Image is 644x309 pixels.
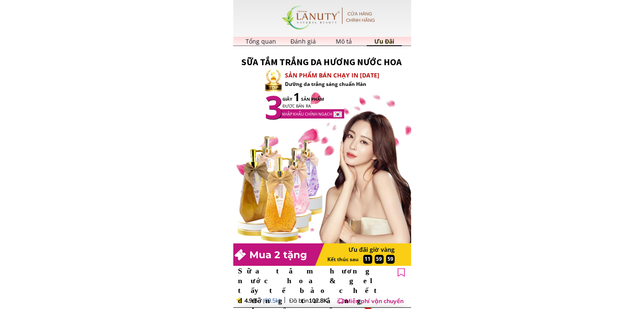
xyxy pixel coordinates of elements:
h3: Ưu đãi giờ vàng [333,246,395,254]
h3: GIÂY SẢN PHẨM [282,96,390,109]
h3: 3 [256,81,291,132]
h3: Kết thúc sau [327,255,362,263]
h3: Dưỡng da trắng sáng chuẩn Hàn [285,80,406,88]
h3: Tổng quan [245,37,276,46]
h3: Đánh giá [290,37,317,46]
h3: : [380,255,384,263]
h3: Mô tả [330,37,357,46]
h3: SẢN PHẨM BÁN CHẠY IN [DATE] [285,71,406,80]
h3: Ưu Đãi [371,37,398,46]
span: ĐƯỢC BÁN RA [282,103,311,109]
h3: : [369,255,373,263]
h3: 1 [290,88,304,106]
h3: SỮA TẮM TRẮNG DA HƯƠNG NƯỚC HOA [233,55,411,69]
h3: Mua 2 tặng 3 [249,247,315,279]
